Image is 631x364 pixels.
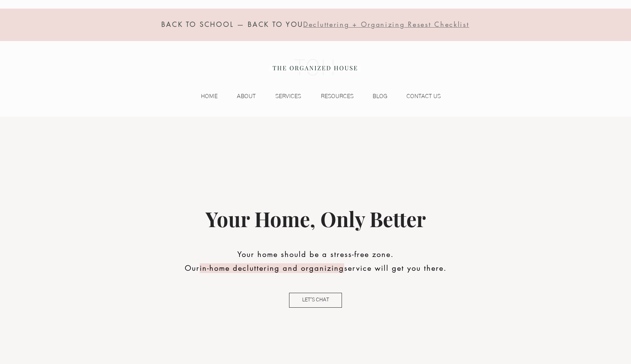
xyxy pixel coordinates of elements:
[369,91,391,102] p: BLOG
[317,91,357,102] p: RESOURCES
[186,91,444,102] nav: Site
[186,91,221,102] a: HOME
[161,20,303,29] span: BACK TO SCHOOL — BACK TO YOU
[403,91,444,102] p: CONTACT US
[259,91,305,102] a: SERVICES
[305,91,357,102] a: RESOURCES
[302,296,329,304] span: LET'S CHAT
[206,205,426,232] span: Your Home, Only Better
[303,22,469,28] a: Decluttering + Organizing Resest Checklist
[221,91,259,102] a: ABOUT
[185,250,447,273] span: Your home should be a stress-free zone. Our service will get you there.
[197,91,221,102] p: HOME
[289,293,342,308] a: LET'S CHAT
[233,91,259,102] p: ABOUT
[272,91,305,102] p: SERVICES
[269,53,361,82] img: the organized house
[391,91,444,102] a: CONTACT US
[200,263,344,273] span: in-home decluttering and organizing
[303,20,469,29] span: Decluttering + Organizing Resest Checklist
[357,91,391,102] a: BLOG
